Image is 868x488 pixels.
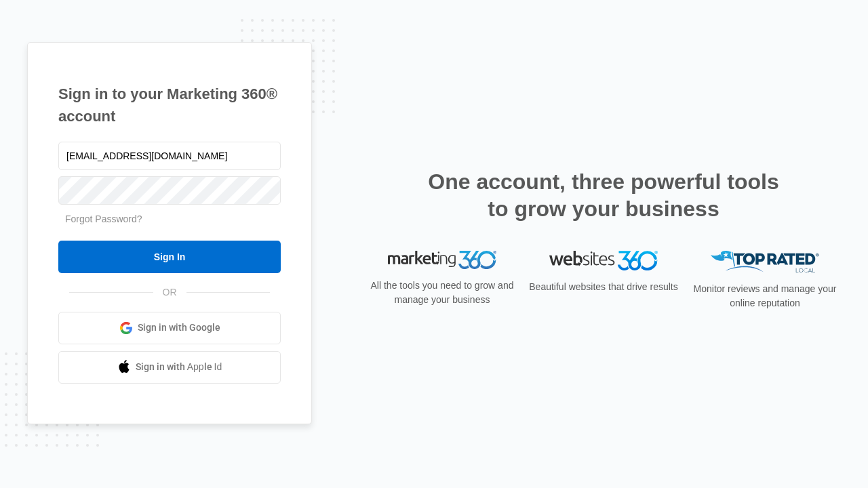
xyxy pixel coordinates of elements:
[58,312,281,344] a: Sign in with Google
[711,251,819,273] img: Top Rated Local
[58,351,281,384] a: Sign in with Apple Id
[136,360,222,374] span: Sign in with Apple Id
[528,280,679,294] p: Beautiful websites that drive results
[153,285,186,300] span: OR
[388,251,496,270] img: Marketing 360
[549,251,658,270] img: Websites 360
[58,83,281,127] h1: Sign in to your Marketing 360® account
[424,168,783,222] h2: One account, three powerful tools to grow your business
[138,321,220,335] span: Sign in with Google
[65,213,142,224] a: Forgot Password?
[58,241,281,273] input: Sign In
[58,142,281,170] input: Email
[366,279,518,307] p: All the tools you need to grow and manage your business
[689,282,841,310] p: Monitor reviews and manage your online reputation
